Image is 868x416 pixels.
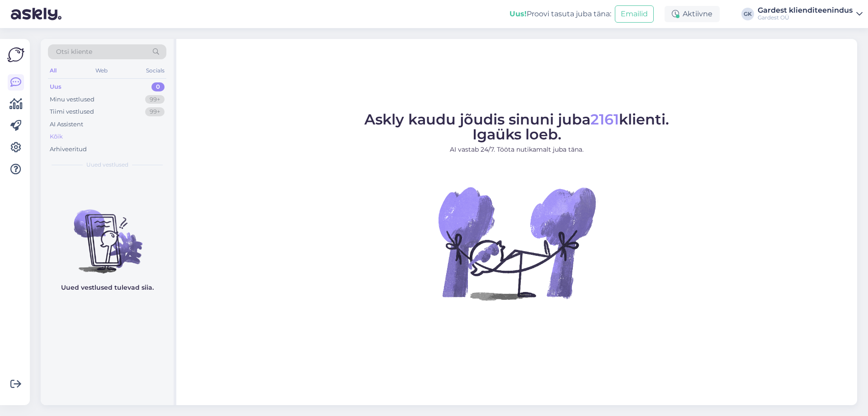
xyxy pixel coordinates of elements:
[61,283,154,292] p: Uued vestlused tulevad siia.
[590,110,619,128] span: 2161
[665,6,720,22] div: Aktiivne
[151,82,165,91] div: 0
[50,107,94,116] div: Tiimi vestlused
[94,65,109,77] div: Web
[758,7,863,21] a: Gardest klienditeenindusGardest OÜ
[41,193,174,275] img: No chats
[509,9,611,19] div: Proovi tasuta juba täna:
[50,82,61,91] div: Uus
[741,8,754,20] div: GK
[364,145,669,154] p: AI vastab 24/7. Tööta nutikamalt juba täna.
[86,161,128,169] span: Uued vestlused
[758,7,853,14] div: Gardest klienditeenindus
[509,10,527,18] b: Uus!
[144,65,166,77] div: Socials
[758,14,853,21] div: Gardest OÜ
[145,107,165,116] div: 99+
[7,46,24,63] img: Askly Logo
[50,132,63,141] div: Kõik
[56,47,92,57] span: Otsi kliente
[145,95,165,104] div: 99+
[48,65,58,77] div: All
[50,95,94,104] div: Minu vestlused
[364,110,669,143] span: Askly kaudu jõudis sinuni juba klienti. Igaüks loeb.
[615,5,654,23] button: Emailid
[50,120,83,129] div: AI Assistent
[50,145,87,154] div: Arhiveeritud
[435,162,598,325] img: No Chat active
